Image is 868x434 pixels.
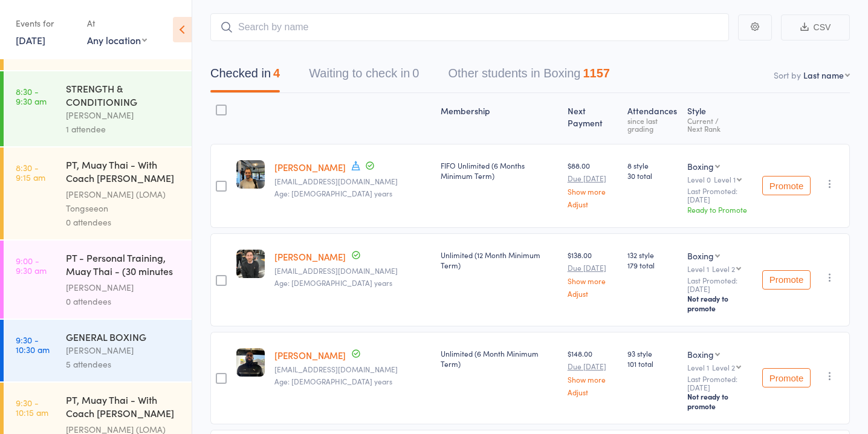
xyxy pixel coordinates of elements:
[441,250,558,270] div: Unlimited (12 Month Minimum Term)
[66,280,181,294] div: [PERSON_NAME]
[66,343,181,357] div: [PERSON_NAME]
[687,160,714,172] div: Boxing
[568,348,618,396] div: $148.00
[762,368,811,387] button: Promote
[803,69,844,81] div: Last name
[16,398,48,417] time: 9:30 - 10:15 am
[687,265,753,273] div: Level 1
[568,362,618,371] small: Due [DATE]
[687,363,753,371] div: Level 1
[274,267,431,275] small: jonathanlewis97@hotmail.com
[274,376,392,386] span: Age: [DEMOGRAPHIC_DATA] years
[627,348,678,358] span: 93 style
[66,215,181,229] div: 0 attendees
[568,375,618,383] a: Show more
[66,330,181,343] div: GENERAL BOXING
[448,60,610,92] button: Other students in Boxing1157
[274,365,431,374] small: jaypark2811@gmail.com
[412,66,419,80] div: 0
[274,349,346,361] a: [PERSON_NAME]
[66,393,181,423] div: PT, Muay Thai - With Coach [PERSON_NAME] (45 minutes)
[274,161,346,173] a: [PERSON_NAME]
[66,108,181,122] div: [PERSON_NAME]
[436,99,563,138] div: Membership
[441,348,558,369] div: Unlimited (6 Month Minimum Term)
[274,277,392,288] span: Age: [DEMOGRAPHIC_DATA] years
[781,15,850,40] button: CSV
[66,158,181,187] div: PT, Muay Thai - With Coach [PERSON_NAME] (45 minutes)
[627,117,678,132] div: since last grading
[274,177,431,186] small: dbrosnahan80@gmail.com
[236,160,265,189] img: image1741912919.png
[568,250,618,297] div: $138.00
[687,187,753,204] small: Last Promoted: [DATE]
[563,99,623,138] div: Next Payment
[687,348,714,360] div: Boxing
[66,187,181,215] div: [PERSON_NAME] (LOMA) Tongseeon
[568,264,618,272] small: Due [DATE]
[274,250,346,263] a: [PERSON_NAME]
[16,13,75,33] div: Events for
[66,294,181,308] div: 0 attendees
[627,250,678,260] span: 132 style
[568,160,618,208] div: $88.00
[627,170,678,181] span: 30 total
[568,200,618,208] a: Adjust
[568,174,618,183] small: Due [DATE]
[568,290,618,297] a: Adjust
[712,265,735,273] div: Level 2
[627,160,678,170] span: 8 style
[441,160,558,181] div: FIFO Unlimited (6 Months Minimum Term)
[712,363,735,371] div: Level 2
[16,86,47,106] time: 8:30 - 9:30 am
[687,250,714,262] div: Boxing
[568,187,618,195] a: Show more
[210,13,729,41] input: Search by name
[309,60,419,92] button: Waiting to check in0
[583,66,610,80] div: 1157
[687,294,753,313] div: Not ready to promote
[16,33,45,47] a: [DATE]
[623,99,683,138] div: Atten­dances
[4,320,192,381] a: 9:30 -10:30 amGENERAL BOXING[PERSON_NAME]5 attendees
[687,117,753,132] div: Current / Next Rank
[236,348,265,377] img: image1729589210.png
[66,122,181,136] div: 1 attendee
[687,204,753,215] div: Ready to Promote
[568,388,618,396] a: Adjust
[66,251,181,280] div: PT - Personal Training, Muay Thai - (30 minutes wi...
[273,66,280,80] div: 4
[4,71,192,146] a: 8:30 -9:30 amSTRENGTH & CONDITIONING[PERSON_NAME]1 attendee
[687,175,753,183] div: Level 0
[4,241,192,319] a: 9:00 -9:30 amPT - Personal Training, Muay Thai - (30 minutes wi...[PERSON_NAME]0 attendees
[568,277,618,285] a: Show more
[16,335,50,354] time: 9:30 - 10:30 am
[762,176,811,195] button: Promote
[4,147,192,239] a: 8:30 -9:15 amPT, Muay Thai - With Coach [PERSON_NAME] (45 minutes)[PERSON_NAME] (LOMA) Tongseeon0...
[687,276,753,294] small: Last Promoted: [DATE]
[774,69,801,81] label: Sort by
[762,270,811,290] button: Promote
[714,175,736,183] div: Level 1
[627,260,678,270] span: 179 total
[16,163,45,182] time: 8:30 - 9:15 am
[210,60,280,92] button: Checked in4
[236,250,265,278] img: image1724064192.png
[87,33,147,47] div: Any location
[16,256,47,275] time: 9:00 - 9:30 am
[627,358,678,369] span: 101 total
[87,13,147,33] div: At
[66,357,181,371] div: 5 attendees
[682,99,757,138] div: Style
[66,82,181,108] div: STRENGTH & CONDITIONING
[274,188,392,198] span: Age: [DEMOGRAPHIC_DATA] years
[687,375,753,392] small: Last Promoted: [DATE]
[687,392,753,411] div: Not ready to promote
